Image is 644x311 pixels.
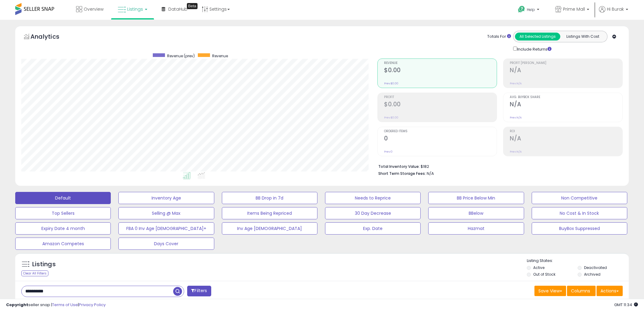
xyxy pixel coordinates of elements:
[384,135,497,143] h2: 0
[599,6,628,20] a: Hi Burak
[513,1,545,20] a: Help
[428,192,524,204] button: BB Price Below Min
[533,272,555,277] label: Out of Stock
[510,101,622,109] h2: N/A
[118,222,214,235] button: FBA 0 Inv Age [DEMOGRAPHIC_DATA]+
[571,288,590,294] span: Columns
[6,302,28,308] strong: Copyright
[187,286,211,296] button: Filters
[510,67,622,75] h2: N/A
[384,101,497,109] h2: $0.00
[510,82,522,85] small: Prev: N/A
[510,62,622,65] span: Profit [PERSON_NAME]
[510,130,622,133] span: ROI
[168,6,187,12] span: DataHub
[118,207,214,219] button: Selling @ Max
[534,286,566,296] button: Save View
[384,96,497,99] span: Profit
[510,150,522,154] small: Prev: N/A
[6,302,106,308] div: seller snap | |
[527,7,535,12] span: Help
[127,6,143,12] span: Listings
[325,207,421,219] button: 30 Day Decrease
[222,207,317,219] button: Items Being Repriced
[15,222,111,235] button: Expiry Date 4 month
[118,192,214,204] button: Inventory Age
[532,207,627,219] button: No Cost & In Stock
[378,171,426,176] b: Short Term Storage Fees:
[167,53,195,58] span: Revenue (prev)
[325,192,421,204] button: Needs to Reprice
[428,222,524,235] button: Hazmat
[567,286,596,296] button: Columns
[384,62,497,65] span: Revenue
[384,67,497,75] h2: $0.00
[222,192,317,204] button: BB Drop in 7d
[510,96,622,99] span: Avg. Buybox Share
[384,150,393,154] small: Prev: 0
[15,192,111,204] button: Default
[30,32,71,42] h5: Analytics
[384,82,398,85] small: Prev: $0.00
[515,33,560,41] button: All Selected Listings
[510,116,522,119] small: Prev: N/A
[532,192,627,204] button: Non Competitive
[584,272,600,277] label: Archived
[487,34,511,40] div: Totals For
[584,265,607,270] label: Deactivated
[518,5,525,13] i: Get Help
[212,53,228,58] span: Revenue
[533,265,544,270] label: Active
[21,270,48,276] div: Clear All Filters
[378,162,618,170] li: $182
[560,33,605,41] button: Listings With Cost
[325,222,421,235] button: Exp. Date
[532,222,627,235] button: BuyBox Suppressed
[510,135,622,143] h2: N/A
[427,171,434,176] span: N/A
[607,6,624,12] span: Hi Burak
[428,207,524,219] button: BBelow
[527,258,629,264] p: Listing States:
[118,238,214,250] button: Days Cover
[222,222,317,235] button: Inv Age [DEMOGRAPHIC_DATA]
[15,207,111,219] button: Top Sellers
[378,164,420,169] b: Total Inventory Value:
[84,6,103,12] span: Overview
[15,238,111,250] button: Amazon Competes
[384,130,497,133] span: Ordered Items
[384,116,398,119] small: Prev: $0.00
[32,260,56,269] h5: Listings
[187,3,198,9] div: Tooltip anchor
[563,6,585,12] span: Prime Mall
[79,302,106,308] a: Privacy Policy
[614,302,638,308] span: 2025-09-12 11:34 GMT
[509,45,559,52] div: Include Returns
[52,302,78,308] a: Terms of Use
[597,286,623,296] button: Actions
